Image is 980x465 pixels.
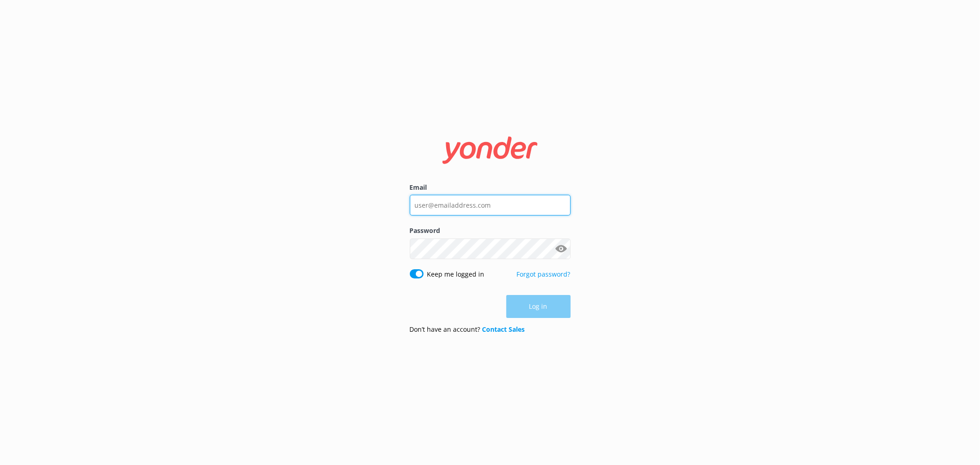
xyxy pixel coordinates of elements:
[410,195,571,215] input: user@emailaddress.com
[552,239,571,258] button: Show password
[410,182,571,193] label: Email
[517,270,571,278] a: Forgot password?
[427,269,485,279] label: Keep me logged in
[410,226,571,236] label: Password
[482,325,525,334] a: Contact Sales
[410,324,525,335] p: Don’t have an account?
